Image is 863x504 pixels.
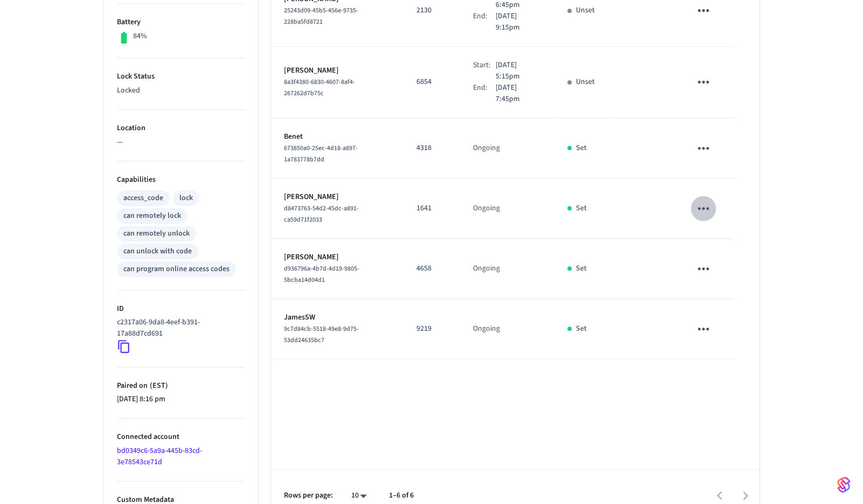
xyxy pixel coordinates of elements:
[123,193,163,204] div: access_code
[284,191,391,203] p: [PERSON_NAME]
[284,6,358,26] span: 25243d09-45b5-456e-9735-228ba5fd8721
[576,5,595,16] p: Unset
[576,143,587,154] p: Set
[284,144,358,164] span: 673850a0-25ec-4d18-a897-1a783778b7dd
[117,85,245,96] p: Locked
[123,228,190,239] div: can remotely unlock
[576,76,595,88] p: Unset
[416,323,447,335] p: 9219
[284,312,391,323] p: JamesSW
[576,203,587,214] p: Set
[576,263,587,274] p: Set
[117,303,245,315] p: ID
[495,60,541,82] p: [DATE] 5:15pm
[460,239,554,299] td: Ongoing
[148,380,168,391] span: ( EST )
[117,17,245,28] p: Battery
[346,488,372,503] div: 10
[416,5,447,16] p: 2130
[416,263,447,274] p: 4658
[133,31,147,42] p: 84%
[117,174,245,186] p: Capabilities
[284,131,391,143] p: Benet
[473,82,495,105] div: End:
[284,252,391,263] p: [PERSON_NAME]
[117,123,245,134] p: Location
[284,490,333,501] p: Rows per page:
[837,476,850,493] img: SeamLogoGradient.69752ec5.svg
[117,380,245,392] p: Paired on
[284,204,359,224] span: d8473763-54d2-45dc-a891-ca59d71f2033
[123,264,229,275] div: can program online access codes
[473,60,495,82] div: Start:
[123,210,181,222] div: can remotely lock
[117,71,245,82] p: Lock Status
[179,193,193,204] div: lock
[117,431,245,443] p: Connected account
[117,317,241,339] p: c2317a06-9da8-4eef-b391-17a88d7cd691
[495,82,541,105] p: [DATE] 7:45pm
[416,143,447,154] p: 4318
[576,323,587,335] p: Set
[460,299,554,359] td: Ongoing
[284,324,359,345] span: 9c7d84cb-5518-49e8-9d75-53dd24635bc7
[284,65,391,76] p: [PERSON_NAME]
[284,77,355,98] span: 8a3f4380-6830-4607-8af4-267262d7b75c
[460,179,554,239] td: Ongoing
[389,490,414,501] p: 1–6 of 6
[460,118,554,179] td: Ongoing
[117,445,202,467] a: bd0349c6-5a9a-445b-83cd-3e78543ce71d
[123,246,192,257] div: can unlock with code
[416,76,447,88] p: 6854
[117,394,245,405] p: [DATE] 8:16 pm
[117,137,245,148] p: —
[473,11,495,33] div: End:
[495,11,541,33] p: [DATE] 9:15pm
[416,203,447,214] p: 1641
[284,264,359,285] span: d936796a-4b7d-4d19-9805-5bcba14d04d1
